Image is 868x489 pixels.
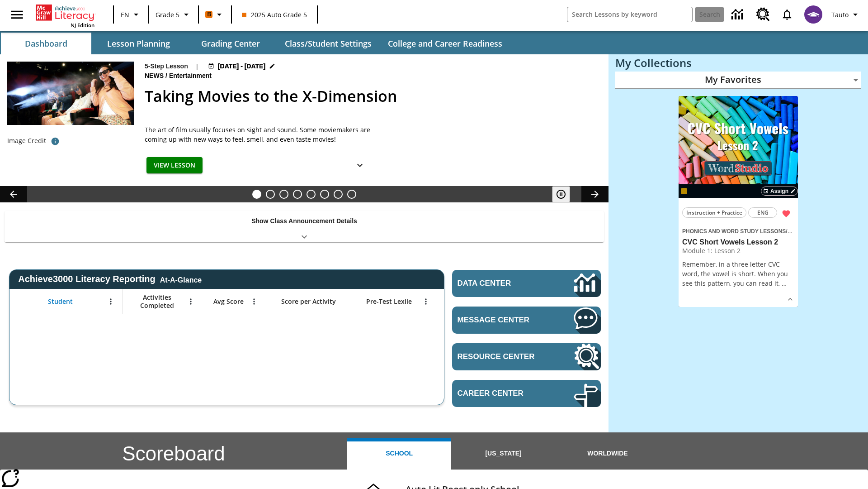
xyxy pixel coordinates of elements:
button: School [347,438,451,470]
button: Lesson Planning [93,33,184,54]
input: search field [567,7,692,22]
p: 5-Step Lesson [145,62,188,71]
a: Resource Center, Will open in new tab [452,343,601,370]
a: Message Center [452,307,601,334]
span: Avg Score [213,297,244,306]
span: B [207,9,211,20]
span: Entertainment [169,71,213,81]
p: Remember, in a three letter CVC word, the vowel is short. When you see this pattern, you can read... [682,259,794,288]
button: Slide 4 One Idea, Lots of Hard Work [293,190,302,199]
button: Photo credit: Photo by The Asahi Shimbun via Getty Images [46,133,64,149]
a: Data Center [452,270,601,297]
span: Score per Activity [281,297,336,306]
button: View Lesson [146,157,203,174]
h3: CVC Short Vowels Lesson 2 [682,238,794,247]
span: NJ Edition [71,22,94,29]
div: lesson details [679,96,798,307]
button: ENG [748,207,777,218]
button: Slide 6 Career Lesson [320,190,329,199]
button: Boost Class color is orange. Change class color [202,6,228,23]
button: College and Career Readiness [381,33,509,54]
button: Assign Choose Dates [761,187,798,196]
span: | [195,62,199,71]
span: Instruction + Practice [686,208,742,217]
button: Show Details [351,157,369,174]
button: Show Details [783,292,797,306]
span: Tauto [831,10,849,19]
span: Career Center [458,389,547,398]
a: Career Center [452,380,601,407]
span: / [165,72,167,79]
span: / [786,226,792,235]
span: Pre-Test Lexile [366,297,412,306]
a: Notifications [775,3,799,26]
a: Data Center [726,2,751,27]
button: Select a new avatar [799,3,828,26]
div: Show Class Announcement Details [5,211,604,242]
button: Slide 5 Pre-release lesson [307,190,316,199]
span: Data Center [458,279,543,288]
button: Aug 22 - Aug 24 Choose Dates [206,62,278,71]
button: Language: EN, Select a language [117,6,146,23]
button: Slide 1 Taking Movies to the X-Dimension [252,190,261,199]
span: Assign [770,187,788,195]
div: Home [36,3,94,29]
button: Open Menu [419,295,433,308]
button: Open Menu [184,295,198,308]
button: Open Menu [104,295,118,308]
button: Class/Student Settings [278,33,379,54]
h2: Taking Movies to the X-Dimension [145,85,598,108]
span: Grade 5 [156,10,179,19]
span: 2025 Auto Grade 5 [242,10,307,19]
span: Activities Completed [127,293,187,310]
button: Lesson carousel, Next [581,186,609,202]
span: ENG [757,208,769,217]
div: My Favorites [615,72,861,89]
button: Open side menu [4,1,30,28]
button: [US_STATE] [451,438,555,470]
span: News [145,71,165,81]
button: Remove from Favorites [778,206,794,222]
button: Open Menu [247,295,261,308]
span: [DATE] - [DATE] [218,62,265,71]
p: Show Class Announcement Details [251,216,357,226]
button: Worldwide [556,438,660,470]
span: Student [48,297,73,306]
button: Slide 8 Sleepless in the Animal Kingdom [347,190,356,199]
button: Slide 2 Cars of the Future? [266,190,275,199]
span: … [782,279,787,288]
span: CVC Short Vowels [788,228,835,235]
p: The art of film usually focuses on sight and sound. Some moviemakers are coming up with new ways ... [145,125,371,144]
button: Grade: Grade 5, Select a grade [152,6,195,23]
span: EN [121,10,129,19]
span: Achieve3000 Literacy Reporting [18,274,202,284]
span: Topic: Phonics and Word Study Lessons/CVC Short Vowels [682,226,794,236]
button: Slide 7 Making a Difference for the Planet [334,190,343,199]
button: Grading Center [185,33,276,54]
button: Profile/Settings [828,6,864,23]
img: avatar image [804,5,822,24]
img: Panel in front of the seats sprays water mist to the happy audience at a 4DX-equipped theater. [7,62,134,125]
button: Dashboard [1,33,91,54]
button: Slide 3 What's the Big Idea? [279,190,288,199]
a: Resource Center, Will open in new tab [751,2,775,27]
span: Resource Center [458,352,547,361]
div: New 2025 class [681,188,687,194]
p: Image Credit [7,136,46,145]
a: Home [36,4,94,22]
button: Pause [552,186,570,202]
span: Phonics and Word Study Lessons [682,228,786,235]
div: Pause [552,186,579,202]
h3: My Collections [615,57,861,69]
div: At-A-Glance [160,274,202,284]
span: Message Center [458,316,547,325]
button: Instruction + Practice [682,207,746,218]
